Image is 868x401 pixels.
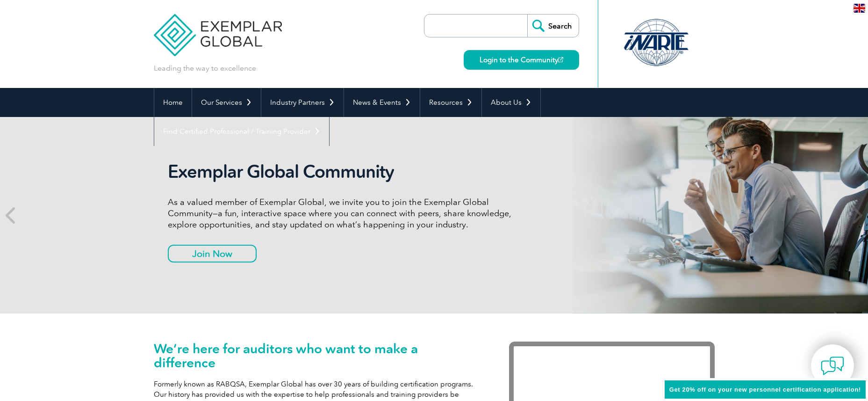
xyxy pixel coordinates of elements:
span: Get 20% off on your new personnel certification application! [669,386,861,393]
a: Join Now [168,245,257,262]
p: Leading the way to excellence [154,63,256,73]
a: Home [154,88,192,117]
input: Search [527,15,579,37]
a: Find Certified Professional / Training Provider [154,117,329,146]
img: open_square.png [558,57,563,62]
a: About Us [482,88,540,117]
a: Login to the Community [464,50,579,70]
a: News & Events [344,88,420,117]
a: Our Services [192,88,261,117]
p: As a valued member of Exemplar Global, we invite you to join the Exemplar Global Community—a fun,... [168,197,518,230]
h2: Exemplar Global Community [168,161,518,182]
img: contact-chat.png [821,354,844,378]
img: en [854,4,865,13]
a: Resources [420,88,481,117]
a: Industry Partners [261,88,344,117]
h1: We’re here for auditors who want to make a difference [154,342,481,370]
